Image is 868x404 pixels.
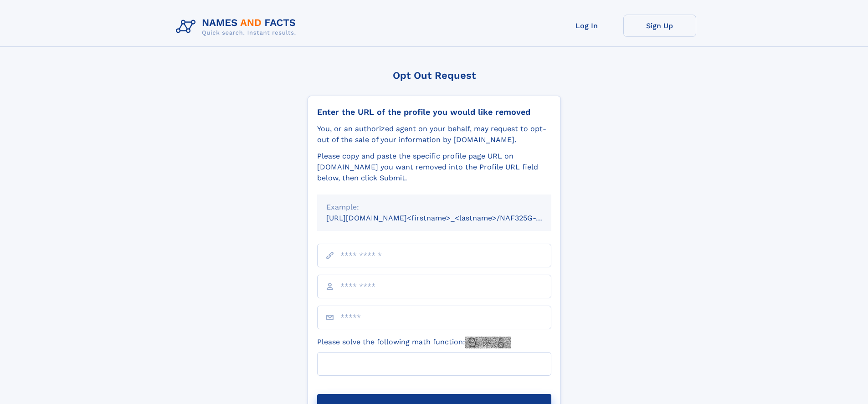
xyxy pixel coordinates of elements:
[326,202,542,213] div: Example:
[623,15,696,37] a: Sign Up
[172,15,303,39] img: Logo Names and Facts
[550,15,623,37] a: Log In
[317,151,551,184] div: Please copy and paste the specific profile page URL on [DOMAIN_NAME] you want removed into the Pr...
[308,70,561,81] div: Opt Out Request
[326,214,569,222] small: [URL][DOMAIN_NAME]<firstname>_<lastname>/NAF325G-xxxxxxxx
[317,337,511,348] label: Please solve the following math function:
[317,123,551,145] div: You, or an authorized agent on your behalf, may request to opt-out of the sale of your informatio...
[317,107,551,117] div: Enter the URL of the profile you would like removed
